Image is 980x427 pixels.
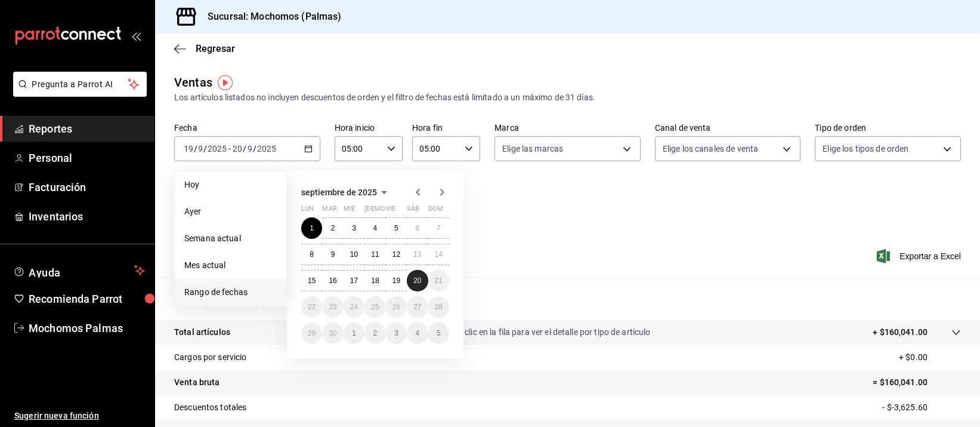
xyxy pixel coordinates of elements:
[218,75,233,90] img: Tooltip marker
[428,270,449,291] button: 21 de septiembre de 2025
[184,232,277,245] span: Semana actual
[882,401,961,414] p: - $-3,625.60
[344,244,364,265] button: 10 de septiembre de 2025
[183,144,194,153] input: --
[198,10,342,24] h3: Sucursal: Mochomos (Palmas)
[253,144,256,153] span: /
[174,326,230,339] p: Total artículos
[184,286,277,299] span: Rango de fechas
[301,185,391,199] button: septiembre de 2025
[407,296,428,318] button: 27 de septiembre de 2025
[407,322,428,344] button: 4 de octubre de 2025
[386,205,395,217] abbr: viernes
[413,303,421,311] abbr: 27 de septiembre de 2025
[301,270,322,291] button: 15 de septiembre de 2025
[29,208,145,225] span: Inventarios
[310,250,314,259] abbr: 8 de septiembre de 2025
[14,410,145,422] span: Sugerir nueva función
[174,43,235,54] button: Regresar
[322,244,343,265] button: 9 de septiembre de 2025
[29,150,145,166] span: Personal
[308,329,316,337] abbr: 29 de septiembre de 2025
[494,124,641,133] label: Marca
[203,144,207,153] span: /
[174,376,220,389] p: Venta bruta
[350,303,358,311] abbr: 24 de septiembre de 2025
[344,217,364,239] button: 3 de septiembre de 2025
[344,270,364,291] button: 17 de septiembre de 2025
[184,179,277,191] span: Hoy
[322,270,343,291] button: 16 de septiembre de 2025
[13,72,147,97] button: Pregunta a Parrot AI
[344,205,355,217] abbr: miércoles
[873,376,961,389] p: = $160,041.00
[502,143,563,155] span: Elige las marcas
[415,329,419,337] abbr: 4 de octubre de 2025
[428,322,449,344] button: 5 de octubre de 2025
[310,224,314,232] abbr: 1 de septiembre de 2025
[394,224,398,232] abbr: 5 de septiembre de 2025
[8,87,147,99] a: Pregunta a Parrot AI
[29,320,145,336] span: Mochomos Palmas
[364,205,435,217] abbr: jueves
[174,351,247,364] p: Cargos por servicio
[428,296,449,318] button: 28 de septiembre de 2025
[301,244,322,265] button: 8 de septiembre de 2025
[344,322,364,344] button: 1 de octubre de 2025
[392,277,400,285] abbr: 19 de septiembre de 2025
[663,143,758,155] span: Elige los canales de venta
[435,277,443,285] abbr: 21 de septiembre de 2025
[392,250,400,259] abbr: 12 de septiembre de 2025
[322,217,343,239] button: 2 de septiembre de 2025
[394,329,398,337] abbr: 3 de octubre de 2025
[435,250,443,259] abbr: 14 de septiembre de 2025
[301,322,322,344] button: 29 de septiembre de 2025
[386,296,407,318] button: 26 de septiembre de 2025
[335,124,403,133] label: Hora inicio
[371,303,379,311] abbr: 25 de septiembre de 2025
[815,124,961,133] label: Tipo de orden
[322,205,336,217] abbr: martes
[437,329,441,337] abbr: 5 de octubre de 2025
[407,205,419,217] abbr: sábado
[453,326,651,339] p: Da clic en la fila para ver el detalle por tipo de artículo
[371,250,379,259] abbr: 11 de septiembre de 2025
[131,31,141,41] button: open_drawer_menu
[308,303,316,311] abbr: 22 de septiembre de 2025
[174,291,961,306] p: Resumen
[184,259,277,272] span: Mes actual
[228,144,231,153] span: -
[415,224,419,232] abbr: 6 de septiembre de 2025
[428,217,449,239] button: 7 de septiembre de 2025
[364,244,385,265] button: 11 de septiembre de 2025
[371,277,379,285] abbr: 18 de septiembre de 2025
[435,303,443,311] abbr: 28 de septiembre de 2025
[174,91,961,104] div: Los artículos listados no incluyen descuentos de orden y el filtro de fechas está limitado a un m...
[364,270,385,291] button: 18 de septiembre de 2025
[412,124,480,133] label: Hora fin
[879,249,961,263] button: Exportar a Excel
[197,144,203,153] input: --
[247,144,253,153] input: --
[29,263,129,278] span: Ayuda
[407,244,428,265] button: 13 de septiembre de 2025
[32,78,128,91] span: Pregunta a Parrot AI
[413,277,421,285] abbr: 20 de septiembre de 2025
[174,73,212,91] div: Ventas
[322,296,343,318] button: 23 de septiembre de 2025
[428,244,449,265] button: 14 de septiembre de 2025
[329,329,336,337] abbr: 30 de septiembre de 2025
[350,277,358,285] abbr: 17 de septiembre de 2025
[364,296,385,318] button: 25 de septiembre de 2025
[232,144,243,153] input: --
[364,322,385,344] button: 2 de octubre de 2025
[301,296,322,318] button: 22 de septiembre de 2025
[194,144,197,153] span: /
[392,303,400,311] abbr: 26 de septiembre de 2025
[386,217,407,239] button: 5 de septiembre de 2025
[899,351,961,364] p: + $0.00
[29,121,145,137] span: Reportes
[428,205,443,217] abbr: domingo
